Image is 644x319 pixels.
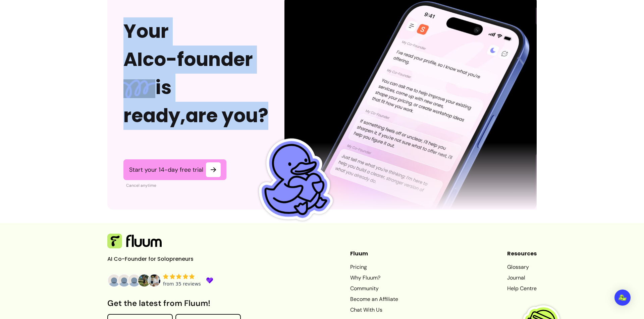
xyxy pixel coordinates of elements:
[350,250,398,258] header: Fluum
[244,131,342,230] img: Fluum Duck sticker
[350,263,398,271] a: Pricing
[123,79,155,98] img: spring Blue
[507,263,537,271] a: Glossary
[350,274,398,282] a: Why Fluum?
[507,285,537,293] a: Help Centre
[129,166,203,174] span: Start your 14-day free trial
[507,274,537,282] a: Journal
[350,285,398,293] a: Community
[123,159,226,180] a: Start your 14-day free trial
[126,183,226,188] p: Cancel anytime
[185,102,268,129] span: are you?
[107,234,162,248] img: Fluum Logo
[107,255,208,263] p: AI Co-Founder for Solopreneurs
[350,306,398,314] a: Chat With Us
[107,298,241,309] h3: Get the latest from Fluum!
[143,46,253,73] span: co-founder
[614,290,631,306] div: Open Intercom Messenger
[350,295,398,303] a: Become an Affiliate
[507,250,537,258] header: Resources
[123,17,268,130] h2: Your AI is ready,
